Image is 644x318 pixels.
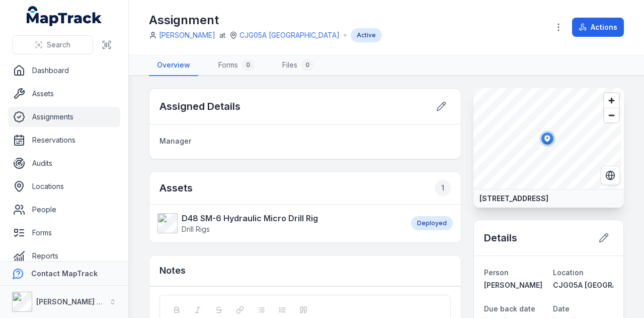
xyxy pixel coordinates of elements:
button: Switch to Satellite View [601,166,620,185]
strong: [STREET_ADDRESS] [479,194,548,204]
span: Due back date [484,304,535,313]
a: Dashboard [8,60,120,81]
div: 0 [242,59,254,71]
a: Assignments [8,107,120,127]
div: 0 [301,59,313,71]
a: [PERSON_NAME] [484,280,544,290]
a: D48 SM-6 Hydraulic Micro Drill RigDrill Rigs [157,212,401,234]
a: Audits [8,153,120,173]
button: Search [12,35,93,54]
a: Files0 [274,55,321,76]
span: Manager [159,137,191,145]
a: CJG05A [GEOGRAPHIC_DATA] [553,280,613,290]
span: Location [553,268,584,277]
button: Zoom out [604,108,619,122]
a: MapTrack [27,6,102,26]
span: Drill Rigs [182,225,210,233]
h2: Details [484,231,517,245]
button: Zoom in [604,93,619,108]
div: Active [351,28,382,42]
h2: Assets [159,180,451,196]
h2: Assigned Details [159,99,240,113]
button: Actions [572,18,624,37]
span: at [219,30,225,40]
span: Date [553,304,570,313]
a: Reservations [8,130,120,150]
span: Search [47,40,70,50]
a: [PERSON_NAME] [159,30,215,40]
a: Assets [8,84,120,104]
span: Person [484,268,509,277]
h1: Assignment [149,12,382,28]
h3: Notes [159,264,186,278]
a: Reports [8,246,120,266]
a: CJG05A [GEOGRAPHIC_DATA] [239,30,340,40]
a: Forms0 [210,55,262,76]
div: 1 [435,180,451,196]
a: People [8,200,120,220]
canvas: Map [473,88,621,189]
strong: [PERSON_NAME] Group [36,297,119,306]
strong: Contact MapTrack [31,269,98,278]
strong: D48 SM-6 Hydraulic Micro Drill Rig [182,212,318,224]
a: Overview [149,55,198,76]
div: Deployed [411,216,453,230]
a: Forms [8,223,120,243]
a: Locations [8,176,120,197]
